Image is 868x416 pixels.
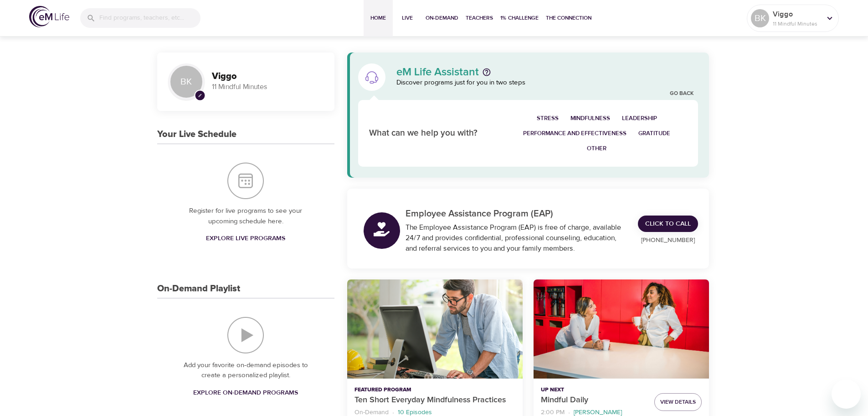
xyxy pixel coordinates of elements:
button: Ten Short Everyday Mindfulness Practices [347,279,523,379]
p: Featured Program [354,386,515,394]
p: Employee Assistance Program (EAP) [406,207,627,221]
div: BK [168,63,205,100]
p: Mindful Daily [541,394,647,406]
button: Performance and Effectiveness [517,126,632,141]
p: What can we help you with? [369,127,495,140]
p: Up Next [541,386,647,394]
p: Add your favorite on-demand episodes to create a personalized playlist. [175,360,316,381]
a: Click to Call [638,216,698,232]
span: Click to Call [645,218,691,230]
span: Performance and Effectiveness [523,128,627,139]
span: Mindfulness [570,113,610,124]
iframe: Button to launch messaging window [832,379,861,409]
span: Gratitude [638,128,670,139]
div: BK [751,9,769,27]
img: eM Life Assistant [365,70,379,84]
button: Stress [531,111,565,126]
p: [PHONE_NUMBER] [638,236,698,245]
button: Leadership [616,111,663,126]
span: Leadership [622,113,657,124]
h3: Your Live Schedule [157,129,236,140]
a: Explore On-Demand Programs [190,384,302,401]
span: The Connection [546,13,591,23]
h3: Viggo [212,71,324,82]
button: Other [581,141,612,156]
h3: On-Demand Playlist [157,284,240,294]
p: 11 Mindful Minutes [773,20,821,28]
button: Gratitude [632,126,676,141]
img: Your Live Schedule [227,163,264,199]
span: Explore On-Demand Programs [193,387,298,399]
span: Teachers [466,13,493,23]
span: 1% Challenge [500,13,539,23]
p: 11 Mindful Minutes [212,82,324,92]
p: Viggo [773,9,821,20]
button: Mindful Daily [534,279,709,379]
p: Ten Short Everyday Mindfulness Practices [354,394,515,406]
p: Register for live programs to see your upcoming schedule here. [175,206,316,226]
a: Explore Live Programs [202,230,289,247]
p: Discover programs just for you in two steps [396,78,699,88]
span: Explore Live Programs [206,233,285,244]
span: Stress [537,113,559,124]
img: logo [29,6,69,27]
img: On-Demand Playlist [227,317,264,353]
input: Find programs, teachers, etc... [99,8,200,28]
button: View Details [654,393,702,411]
span: Home [367,13,389,23]
button: Mindfulness [565,111,616,126]
span: On-Demand [426,13,458,23]
p: eM Life Assistant [396,67,479,78]
span: View Details [660,397,696,407]
div: The Employee Assistance Program (EAP) is free of charge, available 24/7 and provides confidential... [406,222,627,254]
span: Other [587,143,606,154]
span: Live [396,13,418,23]
a: Go Back [670,90,693,98]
